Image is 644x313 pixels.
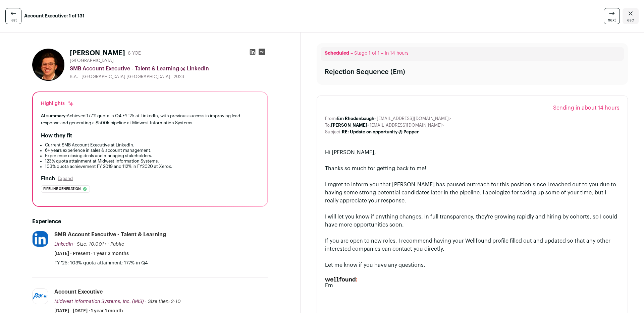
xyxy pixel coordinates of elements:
a: Close [623,8,639,24]
button: Expand [58,176,73,181]
span: · Size: 10,001+ [74,242,106,247]
div: Achieved 177% quota in Q4 FY '25 at LinkedIn, with previous success in improving lead response an... [41,112,259,126]
span: [DATE] - Present · 1 year 2 months [54,250,129,257]
li: 6+ years experience in sales & account management. [45,148,259,153]
span: In 14 hours [385,51,409,56]
span: Scheduled [325,51,349,56]
span: – [351,51,353,56]
span: Sending in about 14 hours [553,104,620,112]
span: · [108,241,109,248]
a: next [604,8,620,24]
h2: How they fit [41,132,72,140]
li: Experience closing deals and managing stakeholders. [45,153,259,159]
div: B.A. - [GEOGRAPHIC_DATA] [GEOGRAPHIC_DATA] - 2023 [70,74,268,79]
b: Em Rhodenbaugh [337,116,374,121]
span: · Size then: 2-10 [145,299,181,304]
h2: Experience [32,217,268,226]
span: Midwest Information Systems, Inc. (MIS) [54,299,144,304]
dt: From: [325,116,337,121]
h2: Finch [41,175,55,183]
div: If you are open to new roles, I recommend having your Wellfound profile filled out and updated so... [325,237,620,253]
span: last [10,17,17,23]
span: [GEOGRAPHIC_DATA] [70,58,114,63]
span: AI summary: [41,114,67,118]
div: 6 YOE [128,50,141,57]
li: Current SMB Account Executive at LinkedIn. [45,142,259,148]
p: FY '25: 103% quota attainment; 177% in Q4 [54,260,268,266]
div: SMB Account Executive - Talent & Learning [54,231,166,238]
div: I regret to inform you that [PERSON_NAME] has paused outreach for this position since I reached o... [325,181,620,205]
b: RE: Update on opportunity @ Pepper [342,130,419,134]
div: Rejection Sequence (Em) [325,67,405,77]
div: Em [325,281,620,290]
a: last [5,8,21,24]
img: AD_4nXd8mXtZXxLy6BW5oWOQUNxoLssU3evVOmElcTYOe9Q6vZR7bHgrarcpre-H0wWTlvQlXrfX4cJrmfo1PaFpYlo0O_KYH... [325,277,357,281]
div: Thanks so much for getting back to me! [325,165,620,173]
h1: [PERSON_NAME] [70,49,125,58]
li: 103% quota achievement FY 2019 and 112% in FY2020 at Xerox. [45,164,259,169]
dt: Subject: [325,129,342,135]
div: Highlights [41,100,74,107]
strong: Account Executive: 1 of 131 [24,13,85,19]
span: Stage 1 of 1 [354,51,380,56]
span: LinkedIn [54,242,73,247]
span: esc [627,17,634,23]
dd: <[EMAIL_ADDRESS][DOMAIN_NAME]> [337,116,451,121]
span: – [381,51,383,56]
img: e23be04427e9fc54bf8b6f4ecff8b046137624144e00097804b976b9db2c38c9.jpg [33,231,48,247]
div: I will let you know if anything changes. In full transparency, they're growing rapidly and hiring... [325,213,620,229]
li: 123% quota attainment at Midwest Information Systems. [45,159,259,164]
div: Let me know if you have any questions, [325,261,620,269]
img: e3afbf29746758a60b4aaac820f050c8bb4374f48c39fcbf75aab8f231868928 [32,49,64,81]
img: 247d5d9d82494098124f147d9b13427a7a0792c509de30fccc16a47ad77a3648.png [33,293,48,300]
span: Public [110,242,124,247]
b: [PERSON_NAME] [331,123,367,127]
dt: To: [325,123,331,128]
span: next [608,17,616,23]
div: Account Executive [54,288,103,296]
div: SMB Account Executive - Talent & Learning @ LinkedIn [70,65,268,73]
dd: <[EMAIL_ADDRESS][DOMAIN_NAME]> [331,123,444,128]
span: Pipeline generation [43,186,81,192]
div: Hi [PERSON_NAME], [325,148,620,156]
